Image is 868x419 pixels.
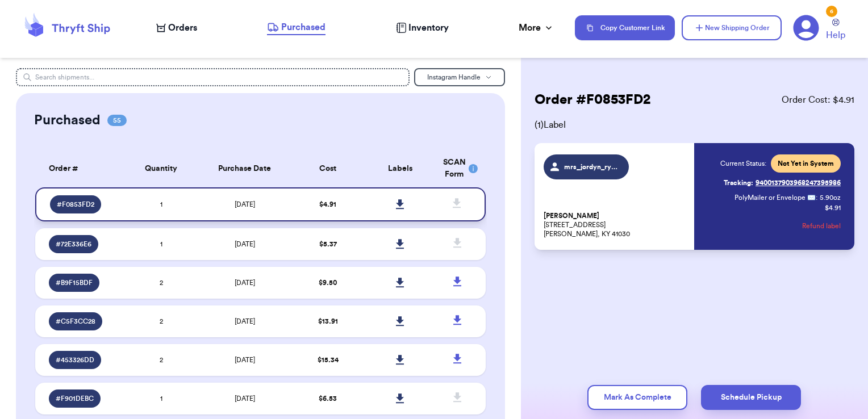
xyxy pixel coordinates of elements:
[107,115,127,126] span: 55
[16,68,410,86] input: Search shipments...
[235,395,255,402] span: [DATE]
[414,68,505,86] button: Instagram Handle
[56,278,93,287] span: # B9F15BDF
[802,213,841,238] button: Refund label
[56,317,95,326] span: # C5F3CC28
[535,118,854,132] span: ( 1 ) Label
[160,241,162,248] span: 1
[575,15,675,40] button: Copy Customer Link
[825,203,841,212] p: $ 4.91
[197,150,292,187] th: Purchase Date
[56,394,94,403] span: # F901DEBC
[34,111,101,129] h2: Purchased
[168,21,197,35] span: Orders
[735,194,816,201] span: PolyMailer or Envelope ✉️
[156,21,197,35] a: Orders
[535,91,650,109] h2: Order # F0853FD2
[35,150,126,187] th: Order #
[519,21,554,35] div: More
[160,201,162,208] span: 1
[587,385,687,410] button: Mark As Complete
[235,201,255,208] span: [DATE]
[235,357,255,363] span: [DATE]
[816,193,817,202] span: :
[57,200,94,209] span: # F0853FD2
[778,159,834,168] span: Not Yet in System
[564,162,618,171] span: mrs_jordyn_ryan
[820,193,841,202] span: 5.90 oz
[235,241,255,248] span: [DATE]
[56,240,91,249] span: # 72E336E6
[160,395,162,402] span: 1
[720,159,766,168] span: Current Status:
[427,74,481,81] span: Instagram Handle
[826,28,845,42] span: Help
[724,174,841,192] a: Tracking:9400137903968247395986
[160,318,163,325] span: 2
[281,20,325,34] span: Purchased
[443,157,472,181] div: SCAN Form
[782,93,854,107] span: Order Cost: $ 4.91
[160,279,163,286] span: 2
[701,385,801,410] button: Schedule Pickup
[318,357,339,363] span: $ 15.34
[267,20,325,35] a: Purchased
[364,150,436,187] th: Labels
[682,15,782,40] button: New Shipping Order
[235,279,255,286] span: [DATE]
[319,279,337,286] span: $ 9.50
[125,150,197,187] th: Quantity
[318,318,338,325] span: $ 13.91
[319,201,336,208] span: $ 4.91
[793,15,819,41] a: 6
[408,21,449,35] span: Inventory
[292,150,364,187] th: Cost
[724,178,753,187] span: Tracking:
[826,6,837,17] div: 6
[56,355,94,364] span: # 453326DD
[544,212,599,220] span: [PERSON_NAME]
[319,395,337,402] span: $ 6.53
[319,241,337,248] span: $ 5.37
[160,357,163,363] span: 2
[544,211,688,238] p: [STREET_ADDRESS] [PERSON_NAME], KY 41030
[235,318,255,325] span: [DATE]
[826,19,845,42] a: Help
[396,21,449,35] a: Inventory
